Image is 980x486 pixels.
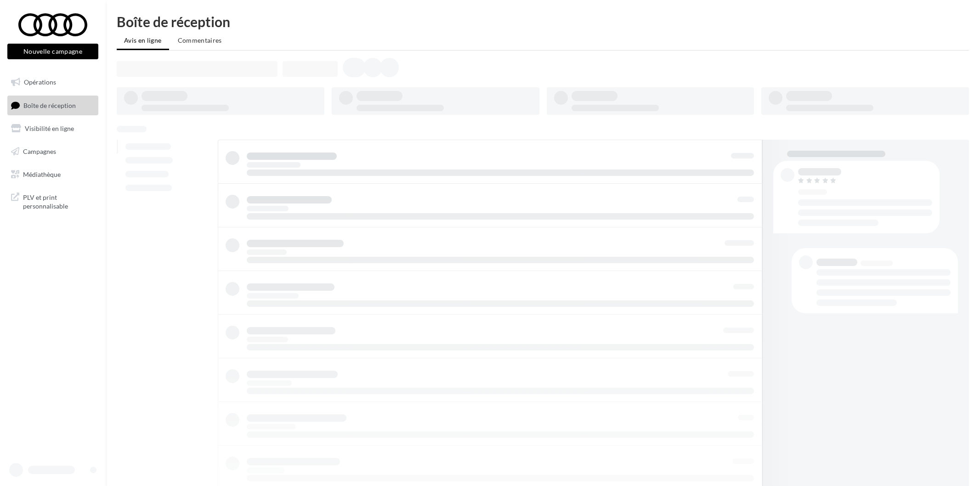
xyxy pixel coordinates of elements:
[7,44,98,59] button: Nouvelle campagne
[6,187,100,215] a: PLV et print personnalisable
[6,73,100,92] a: Opérations
[6,142,100,161] a: Campagnes
[23,170,61,178] span: Médiathèque
[178,36,222,44] span: Commentaires
[6,96,100,115] a: Boîte de réception
[25,124,74,132] span: Visibilité en ligne
[23,147,56,155] span: Campagnes
[6,165,100,184] a: Médiathèque
[24,78,56,86] span: Opérations
[117,15,969,28] div: Boîte de réception
[6,119,100,138] a: Visibilité en ligne
[23,101,76,109] span: Boîte de réception
[23,191,95,211] span: PLV et print personnalisable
